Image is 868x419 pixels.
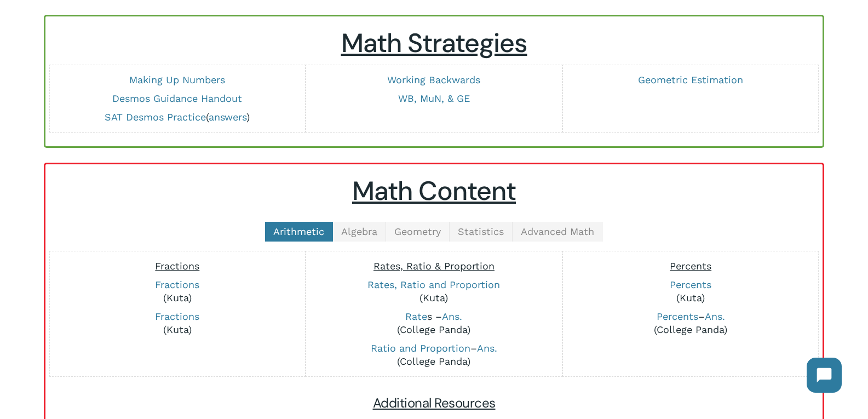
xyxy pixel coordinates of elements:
p: – (College Panda) [568,310,813,336]
a: Geometry [386,222,450,242]
a: Fractions [155,311,199,322]
a: Advanced Math [513,222,603,242]
span: Advanced Math [521,226,594,237]
a: Rates, Ratio and Proportion [367,279,500,290]
span: Algebra [341,226,377,237]
span: Additional Resources [373,394,496,411]
p: s – (College Panda) [312,310,556,336]
a: Making Up Numbers [129,74,225,85]
p: (Kuta) [55,310,300,336]
span: Rates, Ratio & Proportion [373,260,495,272]
a: Desmos Guidance Handout [112,93,242,104]
span: Fractions [155,260,199,272]
p: (Kuta) [568,278,813,305]
a: Percents [670,279,711,290]
a: Fractions [155,279,199,290]
span: Percents [670,260,711,272]
span: Arithmetic [273,226,324,237]
a: Ans. [442,311,462,322]
a: Working Backwards [387,74,480,85]
a: Ans. [705,311,725,322]
a: WB, MuN, & GE [398,93,470,104]
a: Algebra [333,222,386,242]
a: Arithmetic [265,222,333,242]
iframe: Chatbot [796,347,853,404]
a: answers [209,111,246,123]
p: (Kuta) [55,278,300,305]
a: Ans. [477,342,497,354]
span: Geometry [394,226,441,237]
a: Percents [657,311,698,322]
p: ( ) [55,111,300,124]
p: – (College Panda) [312,342,556,368]
u: Math Strategies [341,26,527,60]
a: SAT Desmos Practice [105,111,206,123]
a: Ratio and Proportion [371,342,470,354]
a: Geometric Estimation [638,74,743,85]
a: Rate [405,311,427,322]
a: Statistics [450,222,513,242]
p: (Kuta) [312,278,556,305]
u: Math Content [352,174,516,208]
span: Statistics [458,226,504,237]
